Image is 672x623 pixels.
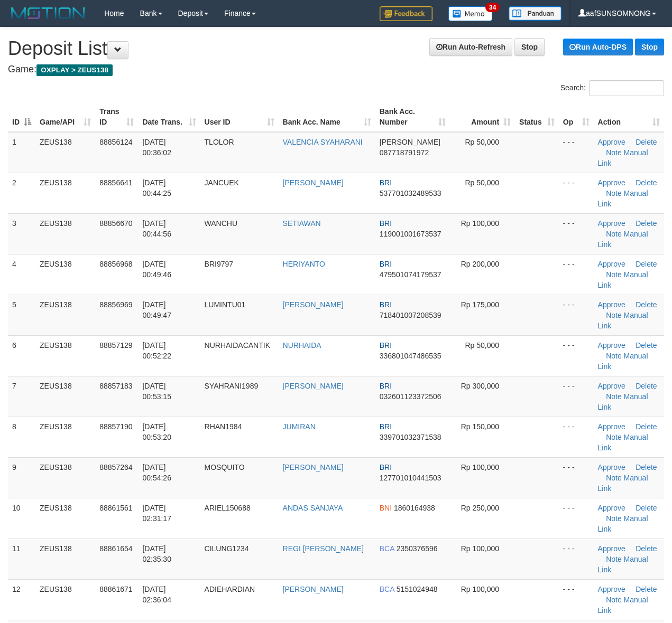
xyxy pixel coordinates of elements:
[35,173,95,213] td: ZEUS138
[606,270,622,279] a: Note
[598,382,625,390] a: Approve
[99,341,132,350] span: 88857129
[636,260,657,268] a: Delete
[205,300,246,309] span: LUMINTU01
[142,300,171,319] span: [DATE] 00:49:47
[429,38,512,56] a: Run Auto-Refresh
[598,544,625,553] a: Approve
[142,178,171,197] span: [DATE] 00:44:25
[8,64,664,75] h4: Game:
[598,300,625,309] a: Approve
[380,311,441,319] span: Copy 718401007208539 to clipboard
[35,213,95,254] td: ZEUS138
[606,148,622,157] a: Note
[8,254,35,295] td: 4
[559,579,594,620] td: - - -
[8,579,35,620] td: 12
[283,178,344,187] a: [PERSON_NAME]
[394,504,435,512] span: Copy 1860164938 to clipboard
[461,422,499,431] span: Rp 150,000
[598,555,648,574] a: Manual Link
[598,504,625,512] a: Approve
[461,260,499,268] span: Rp 200,000
[636,504,657,512] a: Delete
[200,102,279,132] th: User ID: activate to sort column ascending
[598,138,625,146] a: Approve
[205,382,259,390] span: SYAHRANI1989
[35,417,95,457] td: ZEUS138
[380,352,441,360] span: Copy 336801047486535 to clipboard
[8,376,35,417] td: 7
[99,178,132,187] span: 88856641
[598,219,625,228] a: Approve
[606,596,622,604] a: Note
[99,382,132,390] span: 88857183
[142,422,171,441] span: [DATE] 00:53:20
[380,392,441,401] span: Copy 032601123372506 to clipboard
[380,504,392,512] span: BNI
[636,585,657,593] a: Delete
[461,463,499,471] span: Rp 100,000
[636,544,657,553] a: Delete
[635,39,664,55] a: Stop
[598,352,648,371] a: Manual Link
[606,474,622,482] a: Note
[485,3,500,12] span: 34
[598,585,625,593] a: Approve
[598,341,625,350] a: Approve
[598,392,648,411] a: Manual Link
[142,544,171,563] span: [DATE] 02:35:30
[8,295,35,335] td: 5
[283,219,321,228] a: SETIAWAN
[142,138,171,157] span: [DATE] 00:36:02
[142,504,171,523] span: [DATE] 02:31:17
[380,260,392,268] span: BRI
[397,544,438,553] span: Copy 2350376596 to clipboard
[380,300,392,309] span: BRI
[380,433,441,441] span: Copy 339701032371538 to clipboard
[99,585,132,593] span: 88861671
[8,38,664,59] h1: Deposit List
[461,504,499,512] span: Rp 250,000
[636,138,657,146] a: Delete
[589,80,664,96] input: Search:
[8,457,35,498] td: 9
[35,102,95,132] th: Game/API: activate to sort column ascending
[598,148,648,167] a: Manual Link
[205,422,242,431] span: RHAN1984
[380,148,429,157] span: Copy 087718791972 to clipboard
[205,178,239,187] span: JANCUEK
[283,260,325,268] a: HERIYANTO
[559,295,594,335] td: - - -
[636,341,657,350] a: Delete
[138,102,200,132] th: Date Trans.: activate to sort column ascending
[283,422,316,431] a: JUMIRAN
[461,585,499,593] span: Rp 100,000
[35,579,95,620] td: ZEUS138
[606,392,622,401] a: Note
[35,295,95,335] td: ZEUS138
[606,311,622,319] a: Note
[283,300,344,309] a: [PERSON_NAME]
[375,102,450,132] th: Bank Acc. Number: activate to sort column ascending
[8,102,35,132] th: ID: activate to sort column descending
[559,376,594,417] td: - - -
[380,544,394,553] span: BCA
[380,270,441,279] span: Copy 479501074179537 to clipboard
[559,539,594,579] td: - - -
[397,585,438,593] span: Copy 5151024948 to clipboard
[380,463,392,471] span: BRI
[606,230,622,238] a: Note
[515,102,559,132] th: Status: activate to sort column ascending
[598,178,625,187] a: Approve
[35,376,95,417] td: ZEUS138
[142,463,171,482] span: [DATE] 00:54:26
[514,38,545,56] a: Stop
[606,433,622,441] a: Note
[563,39,633,55] a: Run Auto-DPS
[8,539,35,579] td: 11
[35,254,95,295] td: ZEUS138
[636,382,657,390] a: Delete
[598,230,648,249] a: Manual Link
[380,341,392,350] span: BRI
